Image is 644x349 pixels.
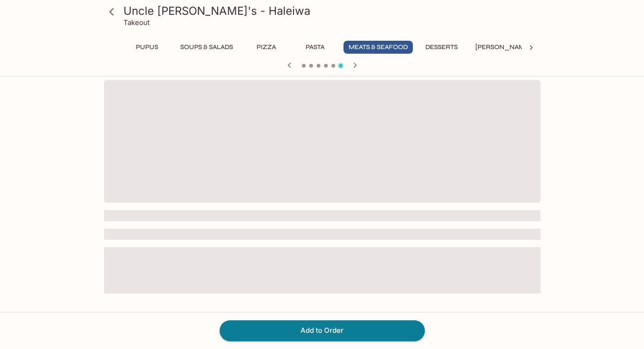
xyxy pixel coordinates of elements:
p: Takeout [123,18,150,27]
button: SOUPS & SALADS [175,41,238,54]
button: MEATS & SEAFOOD [343,41,413,54]
button: PIZZA [245,41,287,54]
button: [PERSON_NAME] [470,41,536,54]
button: PASTA [294,41,336,54]
h3: Uncle [PERSON_NAME]'s - Haleiwa [123,4,537,18]
button: DESSERTS [420,41,463,54]
button: PUPUS [126,41,168,54]
button: Add to Order [220,320,425,341]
